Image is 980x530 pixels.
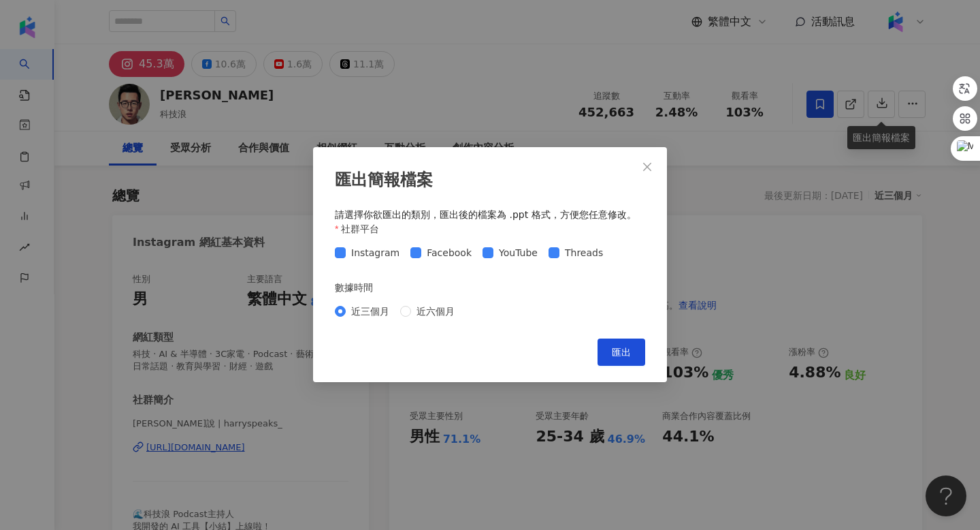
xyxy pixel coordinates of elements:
[335,208,645,222] div: 請選擇你欲匯出的類別，匯出後的檔案為 .ppt 格式，方便您任意修改。
[335,281,382,296] label: 數據時間
[335,222,389,237] label: 社群平台
[421,246,477,261] span: Facebook
[493,246,543,261] span: YouTube
[346,246,405,261] span: Instagram
[598,339,645,367] button: 匯出
[559,246,608,261] span: Threads
[411,305,460,319] span: 近六個月
[634,153,661,181] button: Close
[346,305,395,319] span: 近三個月
[642,161,653,172] span: close
[612,347,631,358] span: 匯出
[335,169,645,192] div: 匯出簡報檔案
